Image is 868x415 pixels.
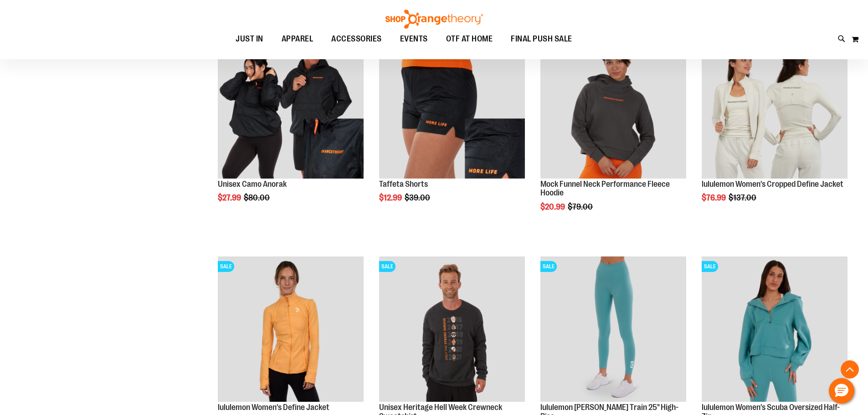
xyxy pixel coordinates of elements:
[379,261,395,272] span: SALE
[540,33,686,179] img: Product image for Mock Funnel Neck Performance Fleece Hoodie
[829,378,854,404] button: Hello, have a question? Let’s chat.
[226,29,272,50] a: JUST IN
[218,193,242,202] span: $27.99
[400,29,428,49] span: EVENTS
[536,28,691,235] div: product
[702,33,847,179] img: Product image for lululemon Define Jacket Cropped
[236,29,263,49] span: JUST IN
[379,33,525,180] a: Product image for Camo Tafetta ShortsSALE
[729,193,758,202] span: $137.00
[218,33,364,179] img: Product image for Unisex Camo Anorak
[375,28,529,226] div: product
[405,193,431,202] span: $39.00
[379,193,403,202] span: $12.99
[218,179,287,189] a: Unisex Camo Anorak
[511,29,572,49] span: FINAL PUSH SALE
[702,33,847,180] a: Product image for lululemon Define Jacket CroppedSALE
[391,29,437,50] a: EVENTS
[218,261,234,272] span: SALE
[379,256,525,404] a: Product image for Unisex Heritage Hell Week Crewneck SweatshirtSALE
[384,10,484,29] img: Shop Orangetheory
[379,179,428,189] a: Taffeta Shorts
[218,403,329,412] a: lululemon Women's Define Jacket
[702,261,718,272] span: SALE
[540,202,566,211] span: $20.99
[244,193,271,202] span: $80.00
[540,256,686,404] a: Product image for lululemon Womens Wunder Train High-Rise Tight 25inSALE
[540,256,686,402] img: Product image for lululemon Womens Wunder Train High-Rise Tight 25in
[446,29,493,49] span: OTF AT HOME
[437,29,502,50] a: OTF AT HOME
[331,29,382,49] span: ACCESSORIES
[540,33,686,180] a: Product image for Mock Funnel Neck Performance Fleece HoodieSALE
[568,202,594,211] span: $79.00
[540,261,557,272] span: SALE
[702,193,727,202] span: $76.99
[379,33,525,179] img: Product image for Camo Tafetta Shorts
[540,179,670,198] a: Mock Funnel Neck Performance Fleece Hoodie
[379,256,525,402] img: Product image for Unisex Heritage Hell Week Crewneck Sweatshirt
[702,179,843,189] a: lululemon Women's Cropped Define Jacket
[841,360,859,379] button: Back To Top
[282,29,313,49] span: APPAREL
[272,29,323,49] a: APPAREL
[502,29,581,50] a: FINAL PUSH SALE
[697,28,852,226] div: product
[702,256,847,404] a: Product image for lululemon Womens Scuba Oversized Half ZipSALE
[218,256,364,402] img: Product image for lululemon Define Jacket
[218,33,364,180] a: Product image for Unisex Camo AnorakSALE
[213,28,368,226] div: product
[218,256,364,404] a: Product image for lululemon Define JacketSALE
[702,256,847,402] img: Product image for lululemon Womens Scuba Oversized Half Zip
[322,29,391,50] a: ACCESSORIES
